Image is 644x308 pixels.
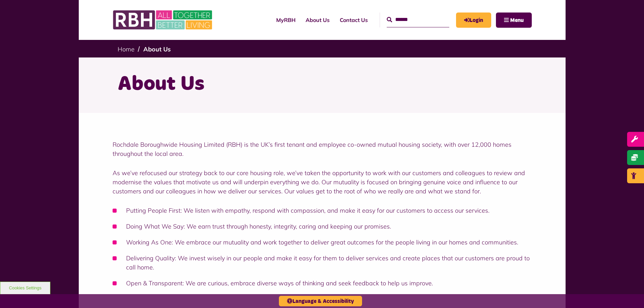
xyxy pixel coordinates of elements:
[118,45,135,53] a: Home
[614,278,644,308] iframe: Netcall Web Assistant for live chat
[113,279,532,288] li: Open & Transparent: We are curious, embrace diverse ways of thinking and seek feedback to help us...
[271,11,301,29] a: MyRBH
[335,11,373,29] a: Contact Us
[301,11,335,29] a: About Us
[456,13,491,28] a: MyRBH
[113,222,532,231] li: Doing What We Say: We earn trust through honesty, integrity, caring and keeping our promises.
[387,13,449,27] input: Search
[143,45,171,53] a: About Us
[113,206,532,215] li: Putting People First: We listen with empathy, respond with compassion, and make it easy for our c...
[113,7,214,33] img: RBH
[113,140,532,158] p: Rochdale Boroughwide Housing Limited (RBH) is the UK’s first tenant and employee co-owned mutual ...
[279,296,362,306] button: Language & Accessibility
[118,71,527,97] h1: About Us
[113,238,532,247] li: Working As One: We embrace our mutuality and work together to deliver great outcomes for the peop...
[113,254,532,272] li: Delivering Quality: We invest wisely in our people and make it easy for them to deliver services ...
[496,13,532,28] button: Navigation
[510,18,524,23] span: Menu
[113,168,532,196] p: As we’ve refocused our strategy back to our core housing role, we’ve taken the opportunity to wor...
